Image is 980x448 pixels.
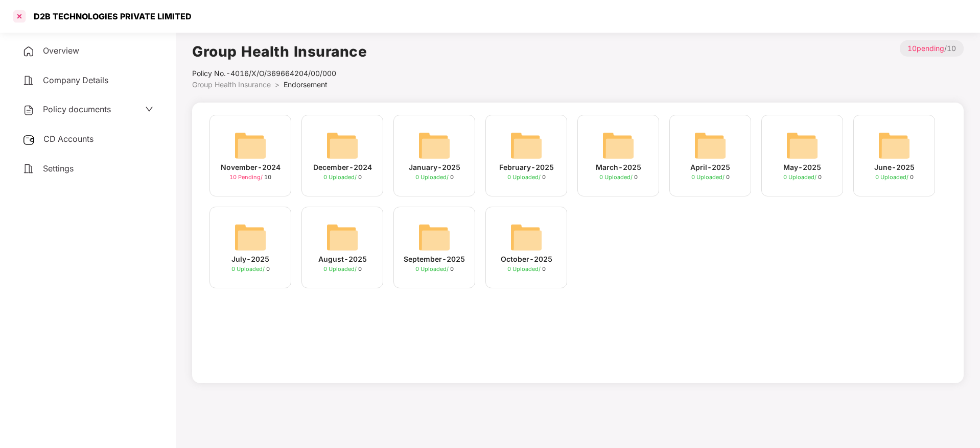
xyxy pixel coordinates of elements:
[510,221,543,254] img: svg+xml;base64,PHN2ZyB4bWxucz0iaHR0cDovL3d3dy53My5vcmcvMjAwMC9zdmciIHdpZHRoPSI2NCIgaGVpZ2h0PSI2NC...
[691,173,730,182] div: 0
[900,40,964,57] p: / 10
[275,80,279,89] span: >
[415,173,450,181] span: 0 Uploaded /
[409,162,460,173] div: January-2025
[43,163,74,173] span: Settings
[878,129,911,162] img: svg+xml;base64,PHN2ZyB4bWxucz0iaHR0cDovL3d3dy53My5vcmcvMjAwMC9zdmciIHdpZHRoPSI2NCIgaGVpZ2h0PSI2NC...
[231,254,269,265] div: July-2025
[418,129,451,162] img: svg+xml;base64,PHN2ZyB4bWxucz0iaHR0cDovL3d3dy53My5vcmcvMjAwMC9zdmciIHdpZHRoPSI2NCIgaGVpZ2h0PSI2NC...
[501,254,552,265] div: October-2025
[313,162,372,173] div: December-2024
[43,75,108,85] span: Company Details
[192,68,367,79] div: Policy No.- 4016/X/O/369664204/00/000
[234,221,267,254] img: svg+xml;base64,PHN2ZyB4bWxucz0iaHR0cDovL3d3dy53My5vcmcvMjAwMC9zdmciIHdpZHRoPSI2NCIgaGVpZ2h0PSI2NC...
[231,265,266,272] span: 0 Uploaded /
[783,173,822,182] div: 0
[599,173,638,182] div: 0
[875,173,910,181] span: 0 Uploaded /
[907,44,944,53] span: 10 pending
[690,162,730,173] div: April-2025
[22,134,35,146] img: svg+xml;base64,PHN2ZyB3aWR0aD0iMjUiIGhlaWdodD0iMjQiIHZpZXdCb3g9IjAgMCAyNSAyNCIgZmlsbD0ibm9uZSIgeG...
[221,162,281,173] div: November-2024
[323,173,358,181] span: 0 Uploaded /
[323,265,362,273] div: 0
[694,129,727,162] img: svg+xml;base64,PHN2ZyB4bWxucz0iaHR0cDovL3d3dy53My5vcmcvMjAwMC9zdmciIHdpZHRoPSI2NCIgaGVpZ2h0PSI2NC...
[326,129,359,162] img: svg+xml;base64,PHN2ZyB4bWxucz0iaHR0cDovL3d3dy53My5vcmcvMjAwMC9zdmciIHdpZHRoPSI2NCIgaGVpZ2h0PSI2NC...
[499,162,554,173] div: February-2025
[284,80,328,89] span: Endorsement
[22,163,35,175] img: svg+xml;base64,PHN2ZyB4bWxucz0iaHR0cDovL3d3dy53My5vcmcvMjAwMC9zdmciIHdpZHRoPSIyNCIgaGVpZ2h0PSIyNC...
[22,104,35,116] img: svg+xml;base64,PHN2ZyB4bWxucz0iaHR0cDovL3d3dy53My5vcmcvMjAwMC9zdmciIHdpZHRoPSIyNCIgaGVpZ2h0PSIyNC...
[510,129,543,162] img: svg+xml;base64,PHN2ZyB4bWxucz0iaHR0cDovL3d3dy53My5vcmcvMjAwMC9zdmciIHdpZHRoPSI2NCIgaGVpZ2h0PSI2NC...
[507,265,542,272] span: 0 Uploaded /
[874,162,915,173] div: June-2025
[229,173,271,182] div: 10
[599,173,634,181] span: 0 Uploaded /
[418,221,451,254] img: svg+xml;base64,PHN2ZyB4bWxucz0iaHR0cDovL3d3dy53My5vcmcvMjAwMC9zdmciIHdpZHRoPSI2NCIgaGVpZ2h0PSI2NC...
[415,265,450,272] span: 0 Uploaded /
[404,254,465,265] div: September-2025
[323,265,358,272] span: 0 Uploaded /
[192,80,271,89] span: Group Health Insurance
[43,104,111,114] span: Policy documents
[326,221,359,254] img: svg+xml;base64,PHN2ZyB4bWxucz0iaHR0cDovL3d3dy53My5vcmcvMjAwMC9zdmciIHdpZHRoPSI2NCIgaGVpZ2h0PSI2NC...
[691,173,726,181] span: 0 Uploaded /
[22,45,35,58] img: svg+xml;base64,PHN2ZyB4bWxucz0iaHR0cDovL3d3dy53My5vcmcvMjAwMC9zdmciIHdpZHRoPSIyNCIgaGVpZ2h0PSIyNC...
[596,162,641,173] div: March-2025
[507,173,542,181] span: 0 Uploaded /
[507,265,546,273] div: 0
[231,265,270,273] div: 0
[43,45,79,56] span: Overview
[415,173,454,182] div: 0
[28,11,192,21] div: D2B TECHNOLOGIES PRIVATE LIMITED
[415,265,454,273] div: 0
[875,173,914,182] div: 0
[192,40,367,63] h1: Group Health Insurance
[783,173,818,181] span: 0 Uploaded /
[786,129,819,162] img: svg+xml;base64,PHN2ZyB4bWxucz0iaHR0cDovL3d3dy53My5vcmcvMjAwMC9zdmciIHdpZHRoPSI2NCIgaGVpZ2h0PSI2NC...
[323,173,362,182] div: 0
[234,129,267,162] img: svg+xml;base64,PHN2ZyB4bWxucz0iaHR0cDovL3d3dy53My5vcmcvMjAwMC9zdmciIHdpZHRoPSI2NCIgaGVpZ2h0PSI2NC...
[318,254,367,265] div: August-2025
[145,105,153,113] span: down
[43,134,94,144] span: CD Accounts
[22,74,35,87] img: svg+xml;base64,PHN2ZyB4bWxucz0iaHR0cDovL3d3dy53My5vcmcvMjAwMC9zdmciIHdpZHRoPSIyNCIgaGVpZ2h0PSIyNC...
[507,173,546,182] div: 0
[602,129,635,162] img: svg+xml;base64,PHN2ZyB4bWxucz0iaHR0cDovL3d3dy53My5vcmcvMjAwMC9zdmciIHdpZHRoPSI2NCIgaGVpZ2h0PSI2NC...
[783,162,821,173] div: May-2025
[229,173,264,181] span: 10 Pending /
